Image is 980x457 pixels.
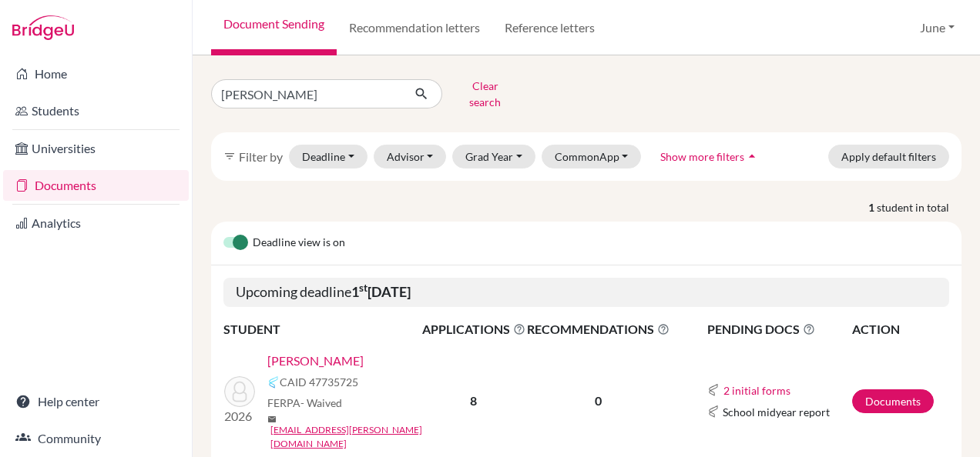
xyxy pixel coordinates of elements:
[470,393,477,408] b: 8
[442,74,528,114] button: Clear search
[267,395,342,411] span: FERPA
[527,320,670,339] span: RECOMMENDATIONS
[224,376,255,407] img: Naseef, Buthaina
[877,199,962,215] span: student in total
[253,234,345,252] span: Deadline view is on
[351,283,411,300] b: 1 [DATE]
[223,278,949,307] h5: Upcoming deadline
[707,405,720,418] img: Common App logo
[359,282,367,294] sup: st
[723,382,791,399] button: 2 initial forms
[300,396,342,409] span: - Waived
[452,145,535,168] button: Grad Year
[267,415,277,424] span: mail
[374,145,447,168] button: Advisor
[647,145,773,168] button: Show more filtersarrow_drop_up
[852,389,934,413] a: Documents
[3,170,189,201] a: Documents
[3,133,189,164] a: Universities
[239,149,283,164] span: Filter by
[267,376,280,389] img: Common App logo
[3,386,189,417] a: Help center
[3,58,189,89] a: Home
[707,320,851,339] span: PENDING DOCS
[913,13,962,42] button: June
[542,145,642,168] button: CommonApp
[267,352,364,370] a: [PERSON_NAME]
[660,150,744,163] span: Show more filters
[828,145,949,168] button: Apply default filters
[422,320,525,339] span: APPLICATIONS
[3,208,189,239] a: Analytics
[12,15,74,40] img: Bridge-U
[211,79,402,108] input: Find student by name...
[851,319,949,339] th: ACTION
[223,319,421,339] th: STUDENT
[744,148,760,164] i: arrow_drop_up
[224,407,255,425] p: 2026
[527,392,670,410] p: 0
[270,423,432,451] a: [EMAIL_ADDRESS][PERSON_NAME][DOMAIN_NAME]
[707,384,720,396] img: Common App logo
[289,145,367,168] button: Deadline
[868,199,877,215] strong: 1
[280,374,358,390] span: CAID 47735725
[3,95,189,126] a: Students
[3,423,189,454] a: Community
[723,404,830,420] span: School midyear report
[223,150,236,162] i: filter_list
